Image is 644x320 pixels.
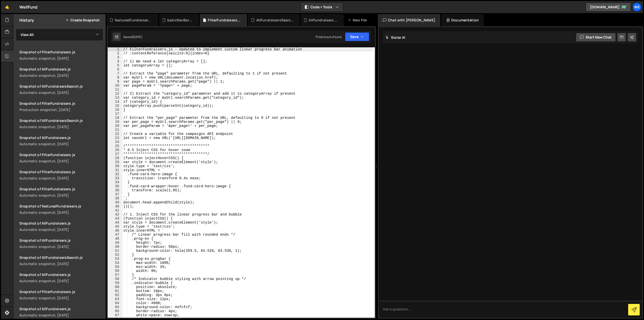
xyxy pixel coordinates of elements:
[108,221,123,225] div: 44
[108,285,123,289] div: 60
[16,184,106,201] a: Snapshot of FilterFundraisers.js Automatic snapshot, [DATE]
[378,14,440,26] div: Chat with [PERSON_NAME]
[19,244,103,249] div: Automatic snapshot, [DATE]
[108,88,123,92] div: 11
[301,3,343,12] button: Code + Tools
[132,35,142,39] div: [DATE]
[108,277,123,281] div: 58
[16,115,106,132] a: Snapshot of AllFundraisersSearch.js Automatic snapshot, [DATE]
[19,289,103,294] div: Snapshot of FilterFundraisers.js
[108,144,123,148] div: 25
[108,241,123,245] div: 49
[108,265,123,269] div: 55
[108,104,123,108] div: 15
[108,233,123,237] div: 47
[19,210,103,215] div: Automatic snapshot, [DATE]
[108,196,123,200] div: 38
[108,84,123,88] div: 10
[108,132,123,136] div: 22
[19,296,103,300] div: Automatic snapshot, [DATE]
[108,184,123,188] div: 35
[16,218,106,235] a: Snapshot of AllFundraisers.js Automatic snapshot, [DATE]
[19,17,34,23] h2: History
[108,249,123,253] div: 51
[19,84,103,89] div: Snapshot of AllFundraisersSearch.js
[316,35,342,39] div: Prod is out of sync
[108,253,123,257] div: 52
[108,297,123,301] div: 63
[16,235,106,252] a: Snapshot of AllFundraisers.js Automatic snapshot, [DATE]
[385,35,406,40] h2: Slater AI
[19,204,103,208] div: Snapshot of featuredFundraisers.js
[632,3,641,12] div: We
[19,107,103,112] div: Production snapshot, [DATE]
[19,152,103,157] div: Snapshot of FilterFundraisers.js
[19,306,103,311] div: Snapshot of AllFundraisers.js
[108,148,123,152] div: 26
[108,80,123,84] div: 9
[19,135,103,140] div: Snapshot of AllFundraisers.js
[115,18,152,23] div: featuredFundraisers.js
[108,188,123,192] div: 36
[19,193,103,198] div: Automatic snapshot, [DATE]
[19,73,103,78] div: Automatic snapshot, [DATE]
[108,92,123,96] div: 12
[123,35,142,39] div: Saved
[19,56,103,61] div: Automatic snapshot, [DATE]
[19,67,103,72] div: Snapshot of AllFundraisers.js
[348,18,369,23] div: New File
[167,18,193,23] div: basicNavBar.js
[108,96,123,100] div: 13
[19,187,103,191] div: Snapshot of FilterFundraisers.js
[16,64,106,81] a: Snapshot of AllFundraisers.js Automatic snapshot, [DATE]
[108,120,123,124] div: 19
[576,33,616,42] button: Start new chat
[19,221,103,226] div: Snapshot of AllFundraisers.js
[108,152,123,156] div: 27
[108,164,123,168] div: 30
[108,200,123,204] div: 39
[586,3,631,12] a: [DOMAIN_NAME]
[108,156,123,160] div: 28
[108,51,123,55] div: 2
[108,281,123,285] div: 59
[65,18,100,22] button: Create Snapshot
[19,261,103,266] div: Automatic snapshot, [DATE]
[108,116,123,120] div: 18
[1,1,13,13] a: 🤙
[108,229,123,233] div: 46
[19,169,103,174] div: Snapshot of FilterFundraisers.js
[108,217,123,221] div: 43
[19,238,103,243] div: Snapshot of AllFundraisers.js
[441,14,484,26] div: Documentation
[108,180,123,184] div: 34
[108,140,123,144] div: 24
[108,124,123,128] div: 20
[16,166,106,184] a: Snapshot of FilterFundraisers.js Automatic snapshot, [DATE]
[19,272,103,277] div: Snapshot of AllFundraisers.js
[19,176,103,181] div: Automatic snapshot, [DATE]
[19,101,103,106] div: Snapshot of FilterFundraisers.js
[16,149,106,166] a: Snapshot of FilterFundraisers.js Automatic snapshot, [DATE]
[16,132,106,149] a: Snapshot of AllFundraisers.js Automatic snapshot, [DATE]
[108,136,123,140] div: 23
[19,159,103,163] div: Automatic snapshot, [DATE]
[16,201,106,218] a: Snapshot of featuredFundraisers.js Automatic snapshot, [DATE]
[16,47,106,64] a: Snapshot of FilterFundraisers.js Automatic snapshot, [DATE]
[19,4,37,10] div: WellFund
[108,72,123,76] div: 7
[108,245,123,249] div: 50
[256,18,294,23] div: AllFundraisersSearch.js
[108,192,123,196] div: 37
[16,252,106,269] a: Snapshot of AllFundraisersSearch.js Automatic snapshot, [DATE]
[108,160,123,164] div: 29
[19,313,103,317] div: Automatic snapshot, [DATE]
[16,81,106,98] a: Snapshot of AllFundraisersSearch.js Automatic snapshot, [DATE]
[108,225,123,229] div: 45
[19,227,103,232] div: Automatic snapshot, [DATE]
[108,309,123,313] div: 66
[345,32,369,41] button: Save
[108,63,123,67] div: 5
[309,18,338,23] div: AllFundraisers.js
[108,47,123,51] div: 1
